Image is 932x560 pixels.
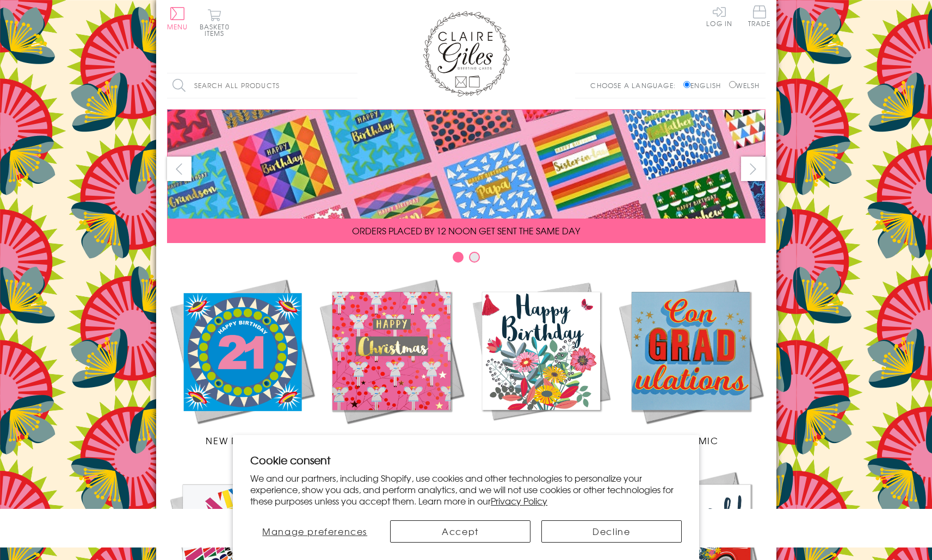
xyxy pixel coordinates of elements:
input: English [683,81,690,88]
button: Menu [167,7,188,30]
span: Birthdays [515,434,567,447]
h2: Cookie consent [250,452,682,468]
span: Manage preferences [262,525,367,538]
span: Menu [167,22,188,32]
div: Carousel Pagination [167,251,766,268]
span: 0 items [205,22,230,38]
button: Carousel Page 1 (Current Slide) [453,252,464,263]
a: New Releases [167,276,317,447]
input: Search all products [167,73,357,98]
p: Choose a language: [590,80,681,90]
button: next [741,157,766,181]
button: Basket0 items [200,9,230,36]
label: English [683,80,726,90]
button: Accept [390,520,530,543]
a: Log In [706,5,732,27]
a: Privacy Policy [491,494,547,507]
label: Welsh [729,80,760,90]
button: prev [167,157,192,181]
span: New Releases [206,434,277,447]
p: We and our partners, including Shopify, use cookies and other technologies to personalize your ex... [250,472,682,506]
a: Trade [748,5,771,29]
button: Decline [541,520,682,543]
img: Claire Giles Greetings Cards [423,11,510,97]
button: Manage preferences [250,520,379,543]
input: Welsh [729,81,736,88]
a: Academic [616,276,766,447]
span: Trade [748,5,771,27]
a: Birthdays [466,276,616,447]
button: Carousel Page 2 [469,252,480,263]
span: Academic [663,434,719,447]
input: Search [347,73,357,98]
span: ORDERS PLACED BY 12 NOON GET SENT THE SAME DAY [352,224,580,237]
a: Christmas [317,276,466,447]
span: Christmas [363,434,419,447]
